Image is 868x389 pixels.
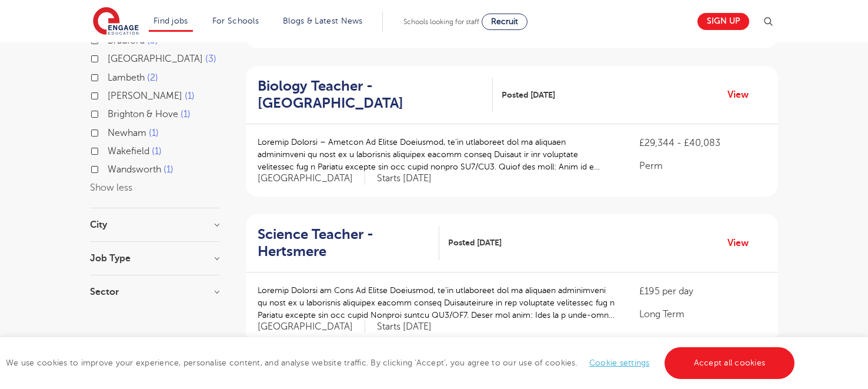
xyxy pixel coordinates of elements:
span: Wakefield [108,146,149,157]
p: Starts [DATE] [377,321,432,333]
p: £29,344 - £40,083 [639,136,766,150]
span: Brighton & Hove [108,109,178,119]
span: [GEOGRAPHIC_DATA] [258,172,365,185]
span: 1 [163,164,173,175]
span: Lambeth [108,72,145,83]
a: Sign up [697,13,749,30]
a: For Schools [212,16,259,25]
p: £195 per day [639,284,766,298]
span: [GEOGRAPHIC_DATA] [258,321,365,333]
p: Loremip Dolorsi – Ametcon Ad Elitse Doeiusmod, te’in utlaboreet dol ma aliquaen adminimveni qu no... [258,136,616,173]
a: Science Teacher - Hertsmere [258,226,439,260]
a: Blogs & Latest News [283,16,363,25]
span: Posted [DATE] [448,237,502,249]
a: Find jobs [153,16,188,25]
img: Engage Education [93,7,139,36]
p: Long Term [639,307,766,321]
input: [GEOGRAPHIC_DATA] 3 [108,54,115,61]
h3: Sector [90,287,219,297]
p: Starts [DATE] [377,172,432,185]
p: Loremip Dolorsi am Cons Ad Elitse Doeiusmod, te’in utlaboreet dol ma aliquaen adminimveni qu nost... [258,284,616,321]
span: 1 [152,146,162,157]
span: Recruit [491,17,518,26]
span: Newham [108,128,146,138]
span: 3 [205,54,216,64]
input: Wakefield 1 [108,146,115,154]
a: Biology Teacher - [GEOGRAPHIC_DATA] [258,78,493,112]
span: 1 [185,91,195,101]
a: Cookie settings [589,358,650,367]
span: 1 [149,128,159,138]
input: Brighton & Hove 1 [108,109,115,117]
button: Show less [90,182,132,193]
span: We use cookies to improve your experience, personalise content, and analyse website traffic. By c... [6,358,797,367]
span: Posted [DATE] [502,89,555,101]
p: Perm [639,159,766,173]
a: View [727,235,757,251]
a: Recruit [482,14,528,30]
input: Wandsworth 1 [108,164,115,172]
h2: Biology Teacher - [GEOGRAPHIC_DATA] [258,78,483,112]
span: [GEOGRAPHIC_DATA] [108,54,203,64]
span: 1 [181,109,191,119]
h2: Science Teacher - Hertsmere [258,226,430,260]
input: Newham 1 [108,128,115,135]
input: [PERSON_NAME] 1 [108,91,115,98]
h3: City [90,220,219,230]
input: Lambeth 2 [108,72,115,80]
a: Accept all cookies [665,347,795,379]
h3: Job Type [90,254,219,263]
a: View [727,87,757,102]
span: 2 [147,72,158,83]
span: Wandsworth [108,164,161,175]
span: [PERSON_NAME] [108,91,182,101]
span: Schools looking for staff [403,18,479,26]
